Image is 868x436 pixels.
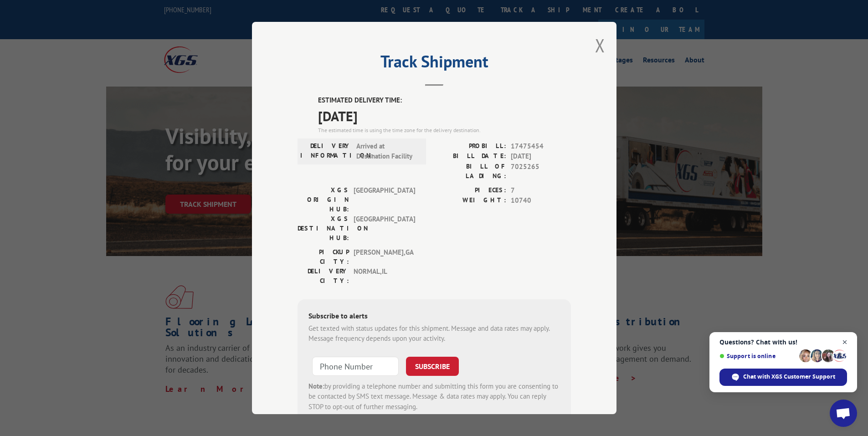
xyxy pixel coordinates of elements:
[308,310,560,323] div: Subscribe to alerts
[312,356,399,375] input: Phone Number
[830,400,857,427] div: Open chat
[354,266,415,285] span: NORMAL , IL
[719,353,796,359] span: Support is online
[511,185,571,195] span: 7
[434,151,506,162] label: BILL DATE:
[511,151,571,162] span: [DATE]
[719,369,847,386] div: Chat with XGS Customer Support
[354,185,415,214] span: [GEOGRAPHIC_DATA]
[318,126,571,134] div: The estimated time is using the time zone for the delivery destination.
[595,33,605,57] button: Close modal
[318,105,571,126] span: [DATE]
[511,141,571,151] span: 17475454
[300,141,352,161] label: DELIVERY INFORMATION:
[298,266,349,285] label: DELIVERY CITY:
[308,323,560,344] div: Get texted with status updates for this shipment. Message and data rates may apply. Message frequ...
[434,195,506,206] label: WEIGHT:
[354,214,415,242] span: [GEOGRAPHIC_DATA]
[434,185,506,195] label: PIECES:
[318,95,571,106] label: ESTIMATED DELIVERY TIME:
[434,141,506,151] label: PROBILL:
[354,247,415,266] span: [PERSON_NAME] , GA
[356,141,418,161] span: Arrived at Destination Facility
[298,214,349,242] label: XGS DESTINATION HUB:
[511,195,571,206] span: 10740
[308,381,560,412] div: by providing a telephone number and submitting this form you are consenting to be contacted by SM...
[434,161,506,180] label: BILL OF LADING:
[743,373,835,381] span: Chat with XGS Customer Support
[406,356,459,375] button: SUBSCRIBE
[839,337,851,348] span: Close chat
[511,161,571,180] span: 7025265
[308,381,324,390] strong: Note:
[298,55,571,72] h2: Track Shipment
[298,247,349,266] label: PICKUP CITY:
[719,339,847,346] span: Questions? Chat with us!
[298,185,349,214] label: XGS ORIGIN HUB:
